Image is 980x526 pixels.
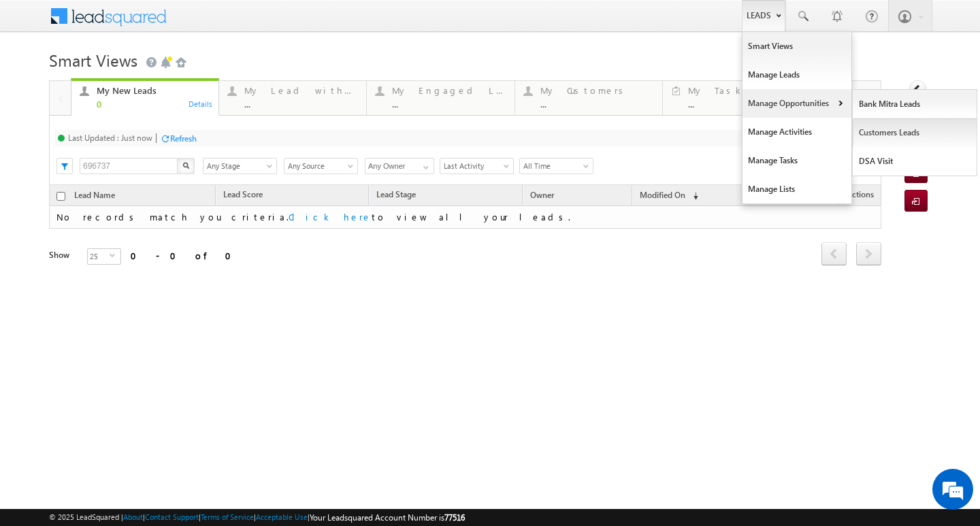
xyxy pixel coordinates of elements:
span: 77516 [444,512,465,523]
td: No records match you criteria. to view all your leads. [49,206,881,229]
a: Smart Views [742,32,851,61]
div: My Engaged Lead [392,85,506,96]
a: All Time [519,158,593,174]
a: Lead Name [67,188,122,206]
div: My Customers [540,85,654,96]
input: Check all records [56,192,65,201]
span: Any Source [284,160,353,172]
a: Manage Leads [742,61,851,89]
a: Click here [289,211,372,223]
input: Search Leads [80,158,178,174]
a: prev [821,244,847,265]
span: Modified On [640,190,685,200]
a: Terms of Service [201,512,254,521]
div: Lead Source Filter [284,157,358,174]
span: Owner [530,190,554,200]
a: My Engaged Lead... [366,81,514,115]
a: Any Stage [203,158,277,174]
span: Actions [840,187,881,205]
div: My Lead with Pending Tasks [244,85,358,96]
a: My New Leads0Details [71,78,219,116]
span: prev [821,242,847,265]
img: d_60004797649_company_0_60004797649 [23,71,57,89]
a: Modified On (sorted descending) [633,187,705,205]
div: My New Leads [97,85,210,96]
input: Type to Search [365,158,434,174]
div: ... [392,99,506,109]
span: All Time [520,160,589,172]
div: ... [688,99,801,109]
a: My Customers... [514,81,663,115]
a: Customers Leads [853,118,977,147]
span: Your Leadsquared Account Number is [310,512,465,523]
div: Show [49,249,76,261]
span: 25 [88,249,110,264]
a: Manage Opportunities [742,89,851,118]
span: next [856,242,881,265]
div: ... [540,99,654,109]
a: Manage Tasks [742,146,851,175]
div: Refresh [170,133,197,144]
span: © 2025 LeadSquared | | | | | [49,511,465,524]
a: My Tasks... [662,81,810,115]
a: DSA Visit [853,147,977,176]
div: Last Updated : Just now [68,133,152,143]
div: My Tasks [688,85,801,96]
span: select [110,252,120,259]
a: next [856,244,881,265]
a: Acceptable Use [256,512,308,521]
div: Owner Filter [365,157,433,174]
span: Smart Views [49,49,137,71]
div: 0 - 0 of 0 [131,248,240,263]
em: Start Chat [185,419,247,438]
a: Manage Activities [742,118,851,146]
span: (sorted descending) [687,191,698,201]
span: Last Activity [440,160,509,172]
div: Minimize live chat window [223,7,256,39]
a: About [123,512,143,521]
span: Any Stage [203,160,272,172]
div: 0 [97,99,210,109]
a: My Lead with Pending Tasks... [218,81,367,115]
div: Lead Stage Filter [203,157,277,174]
textarea: Type your message and hit 'Enter' [18,126,248,408]
div: Details [188,97,214,110]
span: Lead Stage [376,189,416,199]
a: Any Source [284,158,358,174]
a: Bank Mitra Leads [853,90,977,118]
a: Manage Lists [742,175,851,203]
div: ... [244,99,358,109]
a: Lead Score [216,187,269,205]
img: Search [182,162,189,169]
a: Lead Stage [370,187,423,205]
span: Lead Score [223,189,263,199]
a: Last Activity [440,158,514,174]
a: Show All Items [416,159,433,172]
a: Contact Support [145,512,199,521]
div: Chat with us now [71,71,229,89]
